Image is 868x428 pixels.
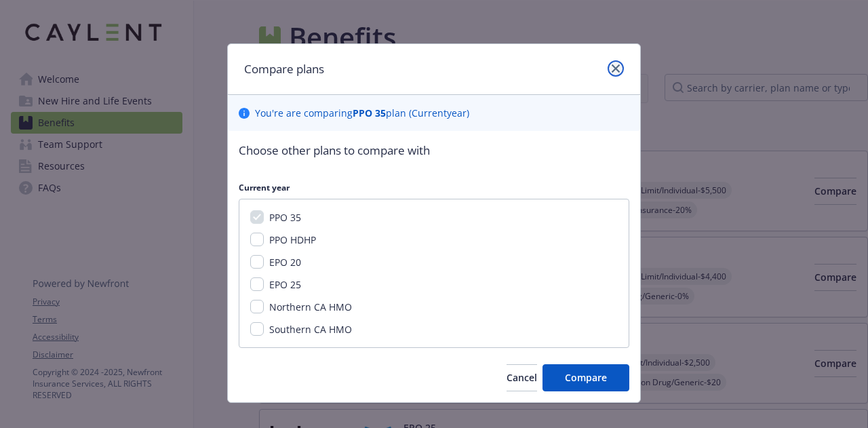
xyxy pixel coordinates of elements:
span: Cancel [507,371,537,384]
span: EPO 20 [269,256,301,269]
span: Compare [565,371,607,384]
b: PPO 35 [353,106,386,119]
span: EPO 25 [269,278,301,291]
span: PPO HDHP [269,233,316,246]
button: Cancel [507,364,537,391]
p: Current year [239,182,629,193]
span: Southern CA HMO [269,323,352,336]
span: PPO 35 [269,211,301,224]
h1: Compare plans [244,60,324,78]
span: Northern CA HMO [269,300,352,313]
a: close [608,60,624,77]
p: You ' re are comparing plan ( Current year) [255,106,469,120]
button: Compare [542,364,629,391]
p: Choose other plans to compare with [239,142,629,159]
